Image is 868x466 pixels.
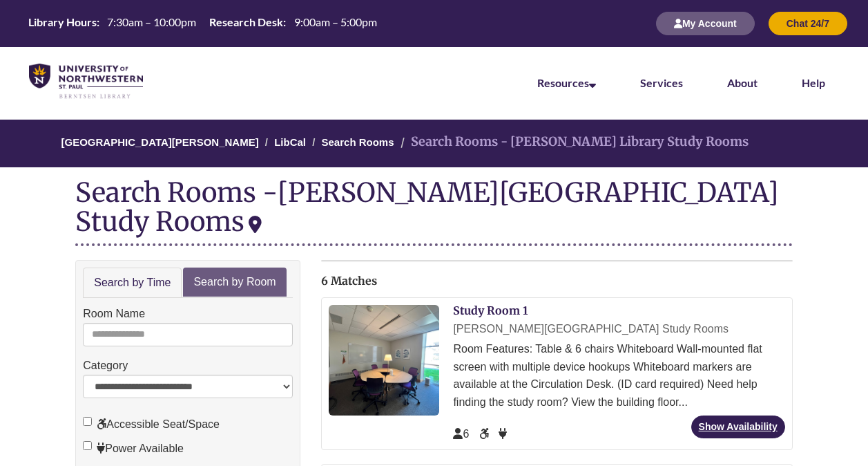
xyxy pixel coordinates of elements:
[83,440,184,458] label: Power Available
[61,136,259,148] a: [GEOGRAPHIC_DATA][PERSON_NAME]
[640,76,683,89] a: Services
[23,15,382,32] a: Hours Today
[453,304,528,317] a: Study Room 1
[769,12,847,35] button: Chat 24/7
[479,428,492,440] span: Accessible Seat/Space
[321,275,792,288] h2: 6 Matches
[294,15,377,28] span: 9:00am – 5:00pm
[802,76,825,89] a: Help
[83,305,145,323] label: Room Name
[453,340,784,411] div: Room Features: Table & 6 chairs Whiteboard Wall-mounted flat screen with multiple device hookups ...
[83,268,182,299] a: Search by Time
[83,441,92,450] input: Power Available
[691,416,785,438] a: Show Availability
[322,136,394,148] a: Search Rooms
[329,305,439,416] img: Study Room 1
[75,176,779,238] div: [PERSON_NAME][GEOGRAPHIC_DATA] Study Rooms
[75,120,792,167] nav: Breadcrumb
[727,76,758,89] a: About
[83,357,128,375] label: Category
[204,15,288,30] th: Research Desk:
[83,417,92,426] input: Accessible Seat/Space
[397,132,749,152] li: Search Rooms - [PERSON_NAME] Library Study Rooms
[23,15,382,31] table: Hours Today
[75,178,792,245] div: Search Rooms -
[29,64,143,100] img: UNWSP Library Logo
[453,320,784,338] div: [PERSON_NAME][GEOGRAPHIC_DATA] Study Rooms
[107,15,196,28] span: 7:30am – 10:00pm
[537,76,596,89] a: Resources
[769,17,847,29] a: Chat 24/7
[499,428,507,440] span: Power Available
[23,15,102,30] th: Library Hours:
[453,428,469,440] span: The capacity of this space
[656,17,755,29] a: My Account
[656,12,755,35] button: My Account
[183,268,286,297] a: Search by Room
[83,416,220,434] label: Accessible Seat/Space
[274,136,306,148] a: LibCal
